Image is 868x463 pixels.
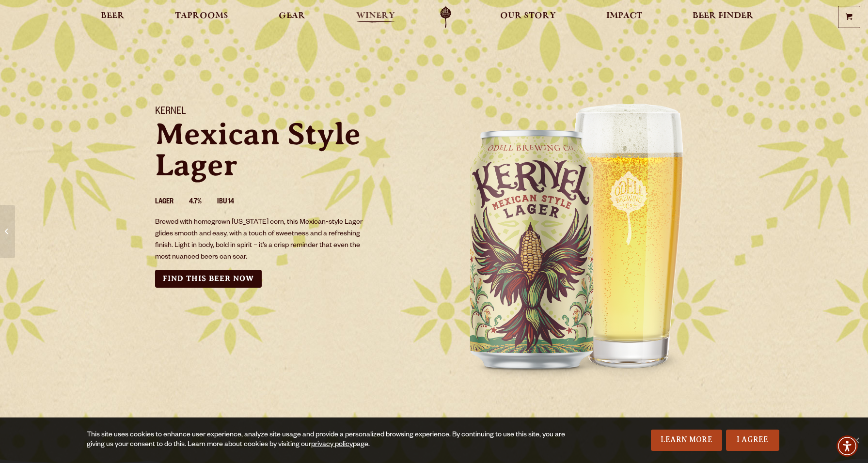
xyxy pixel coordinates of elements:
span: Winery [356,12,395,20]
a: Gear [272,6,312,28]
a: Learn More [651,430,722,451]
a: Find this Beer Now [155,270,262,288]
span: Gear [279,12,305,20]
a: I Agree [726,430,779,451]
span: Taprooms [175,12,228,20]
a: privacy policy [311,441,353,449]
a: Our Story [494,6,562,28]
span: Beer [101,12,125,20]
span: Impact [606,12,642,20]
a: Beer Finder [686,6,760,28]
a: Odell Home [427,6,464,28]
p: Mexican Style Lager [155,119,423,181]
p: Brewed with homegrown [US_STATE] corn, this Mexican-style Lager glides smooth and easy, with a to... [155,217,369,263]
a: Impact [600,6,648,28]
li: 4.7% [189,196,217,209]
span: Beer Finder [693,12,754,20]
span: Our Story [500,12,556,20]
div: Accessibility Menu [836,435,858,457]
div: This site uses cookies to enhance user experience, analyze site usage and provide a personalized ... [87,431,579,450]
a: Beer [95,6,131,28]
li: IBU 14 [217,196,250,209]
a: Taprooms [169,6,235,28]
li: Lager [155,196,189,209]
a: Winery [350,6,401,28]
h1: Kernel [155,106,423,119]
